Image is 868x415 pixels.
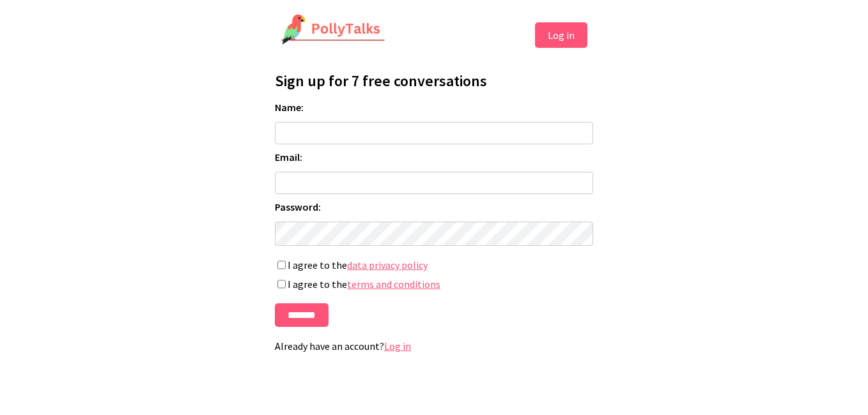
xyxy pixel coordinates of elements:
input: I agree to theterms and conditions [277,280,286,289]
label: Email: [275,151,593,163]
a: data privacy policy [347,259,428,271]
h1: Sign up for 7 free conversations [275,71,593,91]
label: I agree to the [275,259,593,271]
label: Password: [275,200,593,213]
a: terms and conditions [347,278,440,290]
p: Already have an account? [275,340,593,352]
img: PollyTalks Logo [281,14,385,46]
label: I agree to the [275,278,593,290]
label: Name: [275,101,593,114]
input: I agree to thedata privacy policy [277,260,286,269]
button: Log in [535,22,587,48]
a: Log in [384,340,411,352]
